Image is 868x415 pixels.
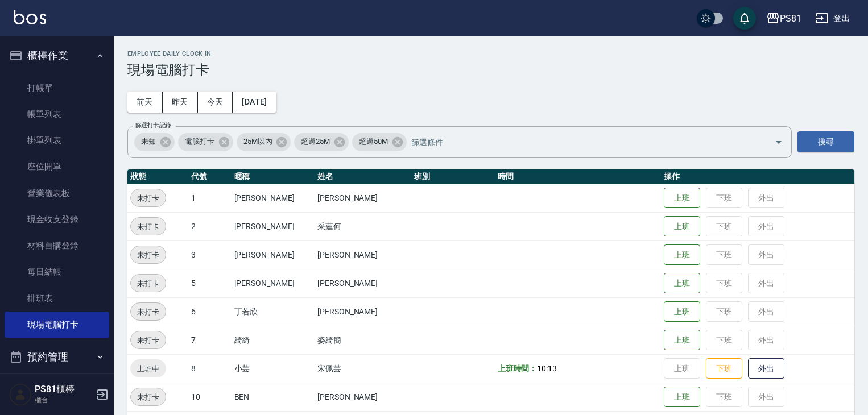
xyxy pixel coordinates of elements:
span: 25M以內 [237,136,279,147]
td: [PERSON_NAME] [232,184,315,212]
div: 超過25M [294,133,349,151]
span: 未打卡 [131,221,166,233]
th: 代號 [188,169,232,184]
span: 上班中 [130,363,166,375]
button: 上班 [664,244,700,265]
td: [PERSON_NAME] [232,269,315,297]
span: 未知 [134,136,163,147]
div: 25M以內 [237,133,291,151]
h3: 現場電腦打卡 [127,62,854,78]
button: PS81 [762,7,806,30]
span: 未打卡 [131,334,166,346]
td: 5 [188,269,232,297]
a: 帳單列表 [5,101,109,127]
span: 超過50M [352,136,395,147]
img: Person [9,383,32,406]
td: [PERSON_NAME] [232,212,315,240]
a: 現場電腦打卡 [5,312,109,338]
button: 櫃檯作業 [5,41,109,70]
td: [PERSON_NAME] [315,240,411,269]
h5: PS81櫃檯 [35,384,93,395]
a: 營業儀表板 [5,180,109,206]
td: [PERSON_NAME] [232,240,315,269]
td: 丁若欣 [232,297,315,326]
td: 宋佩芸 [315,354,411,383]
button: 登出 [811,8,854,29]
td: 7 [188,326,232,354]
button: [DATE] [233,92,276,113]
button: 上班 [664,216,700,237]
img: Logo [14,10,46,24]
button: 前天 [127,92,163,113]
button: 上班 [664,330,700,351]
span: 未打卡 [131,277,166,289]
a: 每日結帳 [5,259,109,285]
th: 姓名 [315,169,411,184]
td: BEN [232,383,315,411]
button: 外出 [748,358,784,379]
button: Open [770,133,788,151]
div: 未知 [134,133,175,151]
td: 小芸 [232,354,315,383]
button: save [733,7,756,30]
th: 操作 [661,169,854,184]
td: 2 [188,212,232,240]
div: PS81 [780,11,801,26]
span: 未打卡 [131,391,166,403]
td: [PERSON_NAME] [315,269,411,297]
div: 電腦打卡 [178,133,233,151]
td: 姿綺簡 [315,326,411,354]
div: 超過50M [352,133,407,151]
td: 1 [188,184,232,212]
td: 6 [188,297,232,326]
button: 上班 [664,273,700,294]
span: 未打卡 [131,306,166,318]
p: 櫃台 [35,395,93,405]
button: 下班 [706,358,742,379]
button: 上班 [664,301,700,322]
a: 材料自購登錄 [5,233,109,259]
td: 綺綺 [232,326,315,354]
td: 采蓮何 [315,212,411,240]
b: 上班時間： [498,364,538,373]
td: 3 [188,240,232,269]
button: 報表及分析 [5,372,109,401]
h2: Employee Daily Clock In [127,50,854,57]
a: 排班表 [5,285,109,312]
button: 上班 [664,188,700,209]
a: 現金收支登錄 [5,206,109,233]
td: 8 [188,354,232,383]
button: 預約管理 [5,342,109,372]
span: 超過25M [294,136,337,147]
span: 電腦打卡 [178,136,221,147]
span: 未打卡 [131,192,166,204]
a: 掛單列表 [5,127,109,153]
td: 10 [188,383,232,411]
span: 10:13 [537,364,557,373]
th: 狀態 [127,169,188,184]
button: 今天 [198,92,233,113]
button: 昨天 [163,92,198,113]
td: [PERSON_NAME] [315,184,411,212]
input: 篩選條件 [408,132,755,152]
button: 上班 [664,387,700,408]
button: 搜尋 [797,131,854,152]
th: 時間 [495,169,662,184]
td: [PERSON_NAME] [315,383,411,411]
td: [PERSON_NAME] [315,297,411,326]
label: 篩選打卡記錄 [135,121,171,130]
th: 班別 [411,169,494,184]
th: 暱稱 [232,169,315,184]
a: 座位開單 [5,153,109,180]
a: 打帳單 [5,75,109,101]
span: 未打卡 [131,249,166,261]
